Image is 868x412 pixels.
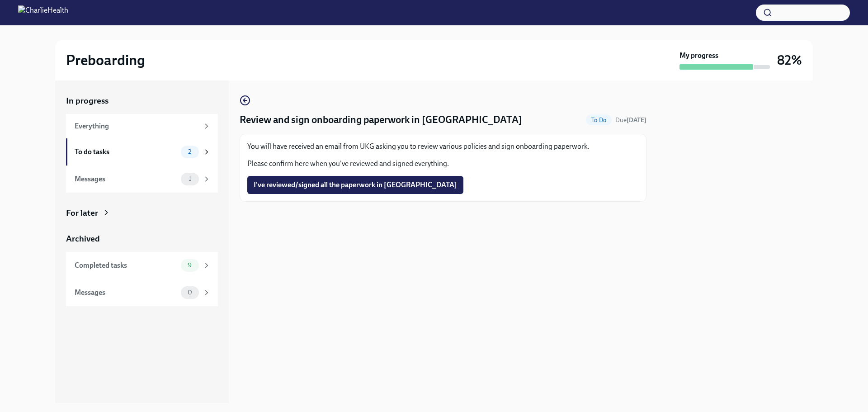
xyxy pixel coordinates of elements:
[183,175,197,182] span: 1
[627,116,646,124] strong: [DATE]
[66,233,218,245] a: Archived
[66,95,218,107] a: In progress
[182,289,198,296] span: 0
[66,279,218,306] a: Messages0
[615,116,646,124] span: Due
[75,121,199,131] div: Everything
[66,252,218,279] a: Completed tasks9
[75,288,177,298] div: Messages
[615,116,646,124] span: August 30th, 2025 08:00
[75,174,177,184] div: Messages
[247,159,639,169] p: Please confirm here when you've reviewed and signed everything.
[247,176,463,194] button: I've reviewed/signed all the paperwork in [GEOGRAPHIC_DATA]
[66,138,218,166] a: To do tasks2
[75,260,177,270] div: Completed tasks
[66,207,98,219] div: For later
[777,52,802,68] h3: 82%
[66,166,218,193] a: Messages1
[247,142,639,152] p: You will have received an email from UKG asking you to review various policies and sign onboardin...
[586,117,612,123] span: To Do
[183,148,197,155] span: 2
[182,262,197,269] span: 9
[66,207,218,219] a: For later
[75,147,177,157] div: To do tasks
[66,114,218,138] a: Everything
[66,51,145,69] h2: Preboarding
[240,113,522,127] h4: Review and sign onboarding paperwork in [GEOGRAPHIC_DATA]
[18,5,68,20] img: CharlieHealth
[679,51,718,61] strong: My progress
[254,180,457,189] span: I've reviewed/signed all the paperwork in [GEOGRAPHIC_DATA]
